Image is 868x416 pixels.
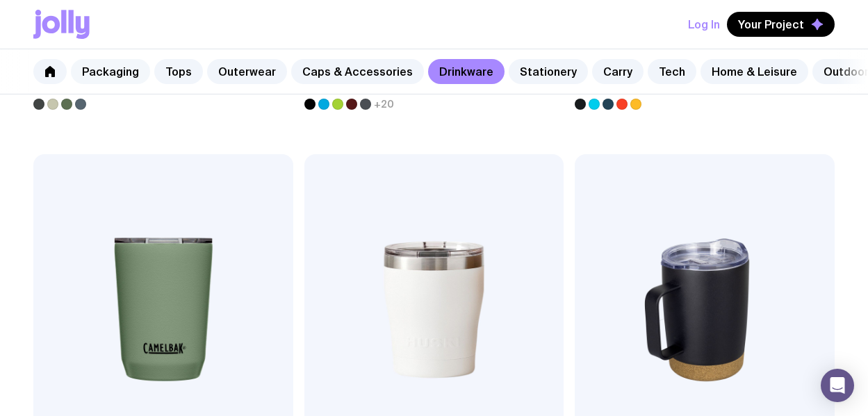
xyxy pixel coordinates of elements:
a: Drinkware [428,59,505,84]
a: Carry [592,59,644,84]
a: Stationery [509,59,588,84]
a: Packaging [71,59,150,84]
button: Your Project [727,12,835,37]
a: Caps & Accessories [291,59,424,84]
div: Open Intercom Messenger [821,369,854,402]
a: Tops [154,59,203,84]
span: Your Project [738,17,804,31]
a: Outerwear [207,59,287,84]
a: Tech [648,59,696,84]
button: Log In [688,12,720,37]
span: +20 [374,99,394,110]
a: Home & Leisure [701,59,808,84]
